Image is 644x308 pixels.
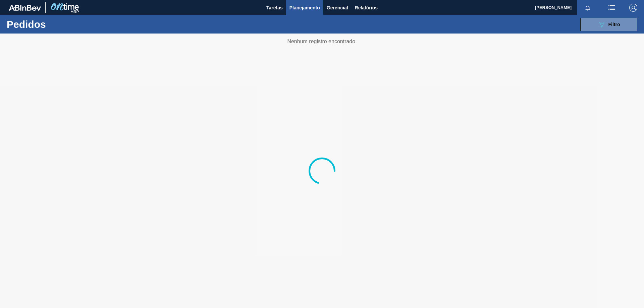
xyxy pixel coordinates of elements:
[9,5,41,11] img: TNhmsLtSVTkK8tSr43FrP2fwEKptu5GPRR3wAAAABJRU5ErkJggg==
[580,18,637,31] button: Filtro
[7,20,107,28] h1: Pedidos
[289,4,320,12] span: Planejamento
[266,4,283,12] span: Tarefas
[608,22,620,27] span: Filtro
[577,3,598,12] button: Notificações
[327,4,348,12] span: Gerencial
[608,4,616,12] img: userActions
[629,4,637,12] img: Logout
[355,4,378,12] span: Relatórios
